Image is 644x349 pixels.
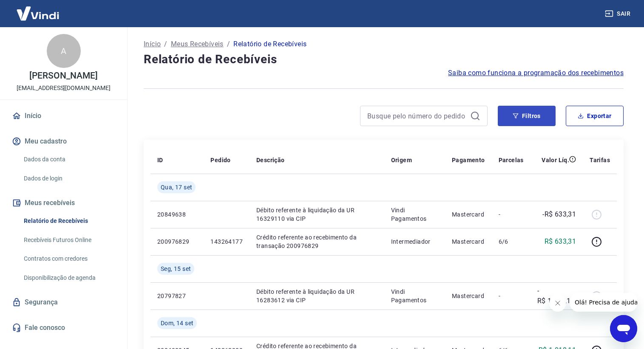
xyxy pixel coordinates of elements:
[542,209,576,220] p: -R$ 633,31
[566,106,624,126] button: Exportar
[10,132,117,151] button: Meu cadastro
[549,295,566,312] iframe: Fechar mensagem
[537,286,576,306] p: -R$ 1.018,11
[20,151,117,168] a: Dados da conta
[29,71,97,80] p: [PERSON_NAME]
[603,6,634,22] button: Sair
[499,156,524,164] p: Parcelas
[161,183,192,191] span: Qua, 17 set
[10,318,117,337] a: Fale conosco
[367,110,467,122] input: Busque pelo número do pedido
[144,39,161,49] a: Início
[499,292,524,300] p: -
[570,293,637,312] iframe: Mensagem da empresa
[5,6,71,13] span: Olá! Precisa de ajuda?
[164,39,167,49] p: /
[590,156,610,164] p: Tarifas
[161,319,193,327] span: Dom, 14 set
[144,51,624,68] h4: Relatório de Recebíveis
[256,206,377,223] p: Débito referente à liquidação da UR 16329110 via CIP
[10,194,117,212] button: Meus recebíveis
[47,34,81,68] div: A
[17,84,111,93] p: [EMAIL_ADDRESS][DOMAIN_NAME]
[391,287,438,304] p: Vindi Pagamentos
[452,237,485,246] p: Mastercard
[10,293,117,312] a: Segurança
[20,250,117,267] a: Contratos com credores
[452,210,485,219] p: Mastercard
[499,237,524,246] p: 6/6
[256,287,377,304] p: Débito referente à liquidação da UR 16283612 via CIP
[20,170,117,187] a: Dados de login
[391,206,438,223] p: Vindi Pagamentos
[157,210,197,219] p: 20849638
[210,237,243,246] p: 143264177
[391,237,438,246] p: Intermediador
[256,156,285,164] p: Descrição
[452,156,485,164] p: Pagamento
[161,265,191,273] span: Seg, 15 set
[157,292,197,300] p: 20797827
[227,39,230,49] p: /
[452,292,485,300] p: Mastercard
[233,39,306,49] p: Relatório de Recebíveis
[10,107,117,125] a: Início
[545,236,576,247] p: R$ 633,31
[157,156,163,164] p: ID
[20,269,117,287] a: Disponibilização de agenda
[210,156,230,164] p: Pedido
[542,156,569,164] p: Valor Líq.
[20,212,117,230] a: Relatório de Recebíveis
[256,233,377,250] p: Crédito referente ao recebimento da transação 200976829
[10,0,65,26] img: Vindi
[498,106,556,126] button: Filtros
[20,231,117,249] a: Recebíveis Futuros Online
[171,39,224,49] a: Meus Recebíveis
[499,210,524,219] p: -
[391,156,412,164] p: Origem
[448,68,624,78] a: Saiba como funciona a programação dos recebimentos
[610,315,637,342] iframe: Botão para abrir a janela de mensagens
[157,237,197,246] p: 200976829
